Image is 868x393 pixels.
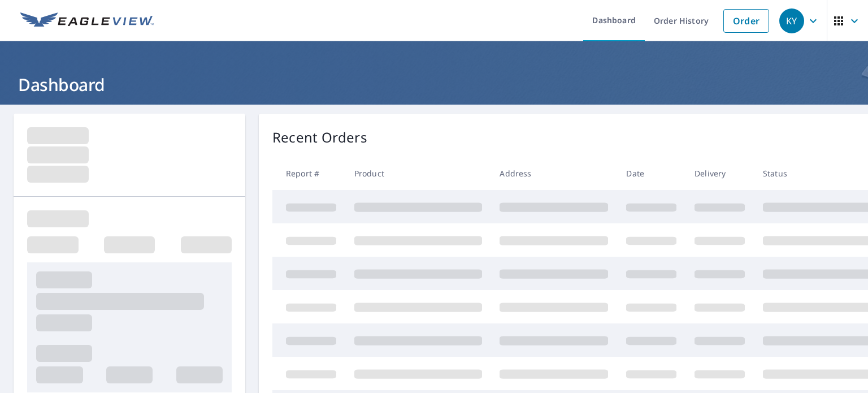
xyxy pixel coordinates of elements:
[345,157,491,190] th: Product
[20,12,154,29] img: EV Logo
[272,127,367,148] p: Recent Orders
[685,157,754,190] th: Delivery
[491,157,617,190] th: Address
[617,157,685,190] th: Date
[723,9,769,33] a: Order
[14,73,854,96] h1: Dashboard
[272,157,345,190] th: Report #
[779,8,804,33] div: KY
